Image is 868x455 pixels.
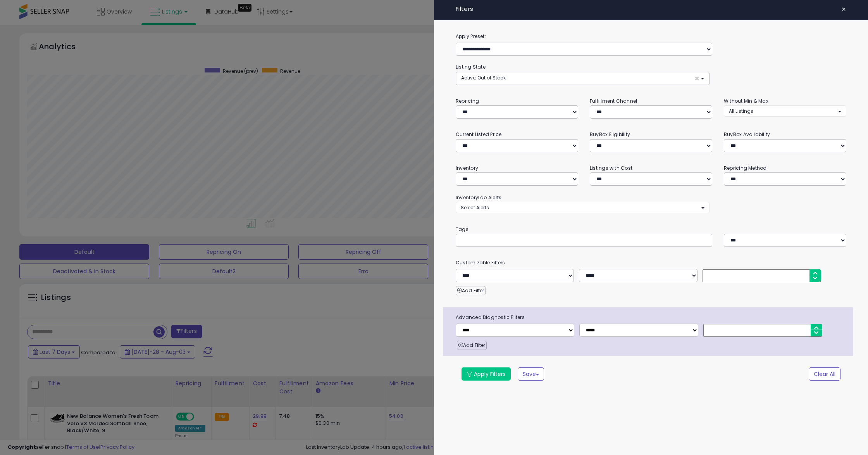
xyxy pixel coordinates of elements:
[841,4,846,15] span: ×
[450,259,852,267] small: Customizable Filters
[590,165,632,171] small: Listings with Cost
[450,313,853,322] span: Advanced Diagnostic Filters
[590,98,637,104] small: Fulfillment Channel
[729,108,753,114] span: All Listings
[456,202,710,213] button: Select Alerts
[724,165,767,171] small: Repricing Method
[456,6,846,12] h4: Filters
[456,98,479,104] small: Repricing
[456,286,486,295] button: Add Filter
[590,131,630,138] small: BuyBox Eligibility
[724,131,770,138] small: BuyBox Availability
[462,367,511,381] button: Apply Filters
[694,74,699,83] span: ×
[838,4,849,15] button: ×
[518,367,544,381] button: Save
[461,204,489,211] span: Select Alerts
[456,165,478,171] small: Inventory
[450,225,852,234] small: Tags
[456,72,709,85] button: Active, Out of Stock ×
[456,64,486,70] small: Listing State
[724,105,846,117] button: All Listings
[456,194,501,201] small: InventoryLab Alerts
[461,74,506,81] span: Active, Out of Stock
[809,367,840,381] button: Clear All
[457,341,487,350] button: Add Filter
[724,98,768,104] small: Without Min & Max
[450,32,852,41] label: Apply Preset:
[456,131,501,138] small: Current Listed Price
